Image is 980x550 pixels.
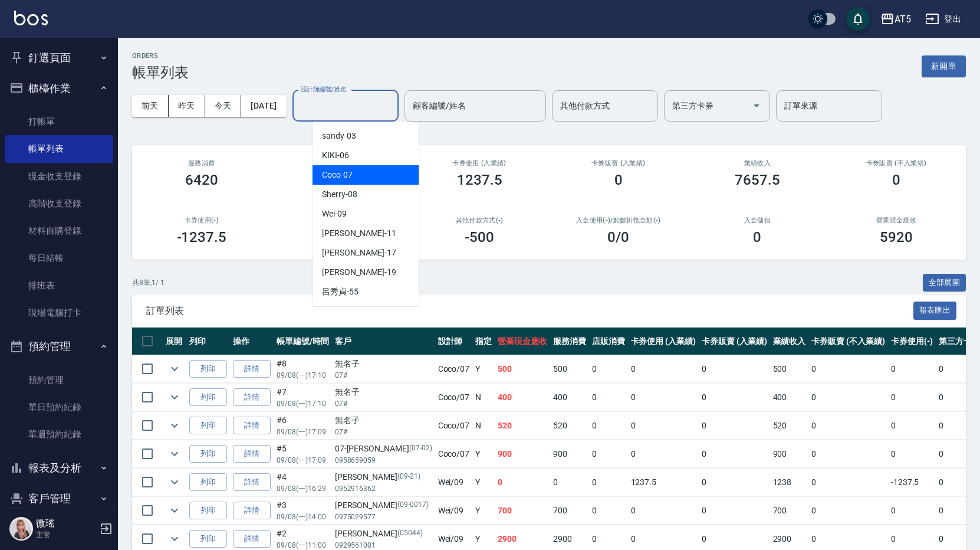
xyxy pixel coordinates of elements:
[285,159,396,167] h2: 店販消費
[146,217,257,224] h2: 卡券使用(-)
[699,355,770,383] td: 0
[335,370,432,381] p: 07#
[808,328,887,355] th: 卡券販賣 (不入業績)
[846,7,870,31] button: save
[770,355,809,383] td: 500
[5,42,113,73] button: 釘選頁面
[5,73,113,104] button: 櫃檯作業
[277,512,329,522] p: 09/08 (一) 14:00
[177,229,227,245] h3: -1237.5
[628,355,699,383] td: 0
[166,530,183,548] button: expand row
[233,388,271,407] a: 詳情
[5,421,113,448] a: 單週預約紀錄
[808,412,887,440] td: 0
[233,473,271,492] a: 詳情
[9,517,33,541] img: Person
[189,473,227,492] button: 列印
[335,427,432,437] p: 07#
[495,328,550,355] th: 營業現金應收
[808,384,887,411] td: 0
[5,217,113,244] a: 材料自購登錄
[808,440,887,468] td: 0
[495,469,550,496] td: 0
[753,229,761,245] h3: 0
[146,159,257,167] h3: 服務消費
[274,328,332,355] th: 帳單編號/時間
[301,85,347,94] label: 設計師編號/姓名
[277,398,329,409] p: 09/08 (一) 17:10
[495,497,550,525] td: 700
[589,412,628,440] td: 0
[457,172,502,188] h3: 1237.5
[735,172,780,188] h3: 7657.5
[770,469,809,496] td: 1238
[274,469,332,496] td: #4
[189,502,227,520] button: 列印
[495,440,550,468] td: 900
[472,497,495,525] td: Y
[495,355,550,383] td: 500
[550,469,589,496] td: 0
[322,286,359,298] span: 呂秀貞 -55
[435,384,473,411] td: Coco /07
[495,412,550,440] td: 520
[277,455,329,466] p: 09/08 (一) 17:09
[166,445,183,463] button: expand row
[550,328,589,355] th: 服務消費
[335,443,432,455] div: 07-[PERSON_NAME]
[472,355,495,383] td: Y
[563,217,674,224] h2: 入金使用(-) /點數折抵金額(-)
[841,159,952,167] h2: 卡券販賣 (不入業績)
[495,384,550,411] td: 400
[274,412,332,440] td: #6
[808,469,887,496] td: 0
[699,328,770,355] th: 卡券販賣 (入業績)
[132,277,165,288] p: 共 8 筆, 1 / 1
[274,440,332,468] td: #5
[628,469,699,496] td: 1237.5
[205,95,242,117] button: 今天
[230,328,274,355] th: 操作
[922,60,966,71] a: 新開單
[322,208,347,220] span: Wei -09
[185,172,218,188] h3: 6420
[435,355,473,383] td: Coco /07
[166,473,183,491] button: expand row
[5,108,113,135] a: 打帳單
[335,358,432,370] div: 無名子
[166,502,183,519] button: expand row
[132,64,189,81] h3: 帳單列表
[274,384,332,411] td: #7
[888,497,936,525] td: 0
[563,159,674,167] h2: 卡券販賣 (入業績)
[888,384,936,411] td: 0
[5,453,113,483] button: 報表及分析
[770,328,809,355] th: 業績收入
[189,360,227,378] button: 列印
[607,229,629,245] h3: 0 /0
[472,384,495,411] td: N
[169,95,205,117] button: 昨天
[435,412,473,440] td: Coco /07
[880,229,913,245] h3: 5920
[335,386,432,398] div: 無名子
[589,355,628,383] td: 0
[888,328,936,355] th: 卡券使用(-)
[922,55,966,77] button: 新開單
[550,412,589,440] td: 520
[397,499,429,512] p: (09-0017)
[841,217,952,224] h2: 營業現金應收
[335,528,432,540] div: [PERSON_NAME]
[335,414,432,427] div: 無名子
[132,95,169,117] button: 前天
[285,217,396,224] h2: 第三方卡券(-)
[5,135,113,162] a: 帳單列表
[472,440,495,468] td: Y
[5,272,113,299] a: 排班表
[36,529,96,540] p: 主管
[435,469,473,496] td: Wei /09
[699,384,770,411] td: 0
[913,305,957,316] a: 報表匯出
[628,497,699,525] td: 0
